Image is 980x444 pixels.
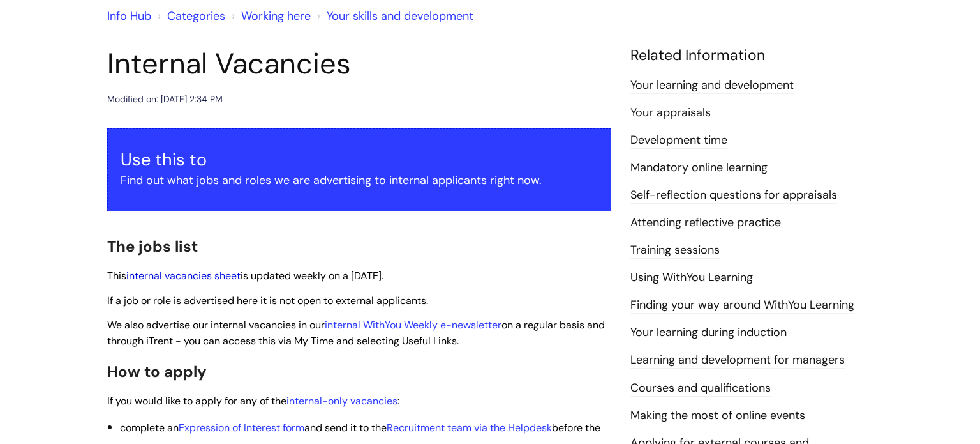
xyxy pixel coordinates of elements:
a: Making the most of online events [630,408,805,424]
li: Your skills and development [314,6,473,26]
a: Your learning and development [630,77,794,94]
a: Mandatory online learning [630,160,768,176]
a: Self-reflection questions for appraisals [630,187,837,204]
div: Modified on: [DATE] 2:34 PM [107,91,223,107]
a: internal-only vacancies [286,394,397,408]
a: Courses and qualifications [630,380,771,397]
a: Categories [167,8,225,24]
span: How to apply [107,362,207,381]
li: Working here [228,6,311,26]
a: Recruitment team via the Helpdesk [387,421,552,434]
a: internal WithYou Weekly e-newsletter [325,318,501,332]
a: Info Hub [107,8,151,24]
p: Find out what jobs and roles we are advertising to internal applicants right now. [121,170,598,190]
li: Solution home [154,6,225,26]
span: This is updated weekly on a [DATE]. [107,269,383,282]
h3: Use this to [121,149,598,170]
h1: Internal Vacancies [107,47,611,81]
h4: Related Information [630,47,873,65]
a: Using WithYou Learning [630,270,753,286]
span: complete an [120,421,179,434]
a: Expression of Interest form [179,421,304,434]
span: If you would like to apply for any of the : [107,394,399,408]
a: Finding your way around WithYou Learning [630,297,854,314]
a: Development time [630,132,727,149]
span: The jobs list [107,236,198,256]
a: Training sessions [630,242,720,259]
span: If a job or role is advertised here it is not open to external applicants. [107,294,428,307]
a: internal vacancies sheet [126,269,241,282]
a: Your learning during induction [630,325,787,341]
span: We also advertise our internal vacancies in our on a regular basis and through iTrent - you can a... [107,318,605,348]
a: Your appraisals [630,105,711,121]
a: Your skills and development [327,8,473,24]
a: Attending reflective practice [630,215,781,231]
a: Learning and development for managers [630,352,845,369]
a: Working here [241,8,311,24]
